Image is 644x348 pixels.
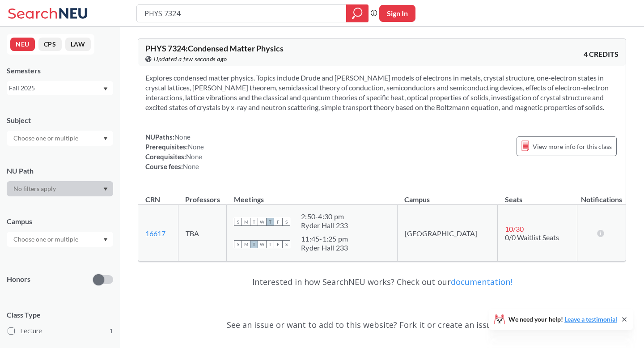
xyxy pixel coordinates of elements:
[7,181,113,196] div: Dropdown arrow
[505,233,559,242] span: 0/0 Waitlist Seats
[7,115,113,125] div: Subject
[505,225,524,233] span: 10 / 30
[266,218,274,226] span: T
[103,137,108,140] svg: Dropdown arrow
[138,312,626,338] div: See an issue or want to add to this website? Fork it or create an issue on .
[301,221,348,230] div: Ryder Hall 233
[7,81,113,95] div: Fall 2025Dropdown arrow
[250,218,258,226] span: T
[227,186,398,205] th: Meetings
[266,240,274,248] span: T
[533,141,612,152] span: View more info for this class
[145,73,619,112] section: Explores condensed matter physics. Topics include Drude and [PERSON_NAME] models of electrons in ...
[154,54,227,64] span: Updated a few seconds ago
[274,218,282,226] span: F
[282,218,290,226] span: S
[274,240,282,248] span: F
[188,143,204,151] span: None
[183,162,199,170] span: None
[8,325,113,337] label: Lecture
[9,234,84,245] input: Choose one or multiple
[258,240,266,248] span: W
[584,49,619,59] span: 4 CREDITS
[7,310,113,320] span: Class Type
[7,232,113,247] div: Dropdown arrow
[242,218,250,226] span: M
[234,218,242,226] span: S
[234,240,242,248] span: S
[451,276,512,287] a: documentation!
[301,212,348,221] div: 2:50 - 4:30 pm
[7,216,113,226] div: Campus
[9,133,84,144] input: Choose one or multiple
[258,218,266,226] span: W
[145,43,284,53] span: PHYS 7324 : Condensed Matter Physics
[577,186,626,205] th: Notifications
[145,132,204,171] div: NUPaths: Prerequisites: Corequisites: Course fees:
[103,238,108,242] svg: Dropdown arrow
[144,6,340,21] input: Class, professor, course number, "phrase"
[498,186,577,205] th: Seats
[110,326,113,336] span: 1
[65,38,91,51] button: LAW
[138,269,626,295] div: Interested in how SearchNEU works? Check out our
[250,240,258,248] span: T
[397,205,498,262] td: [GEOGRAPHIC_DATA]
[9,83,102,93] div: Fall 2025
[174,133,191,141] span: None
[242,240,250,248] span: M
[7,166,113,176] div: NU Path
[186,153,202,161] span: None
[7,131,113,146] div: Dropdown arrow
[352,7,363,20] svg: magnifying glass
[346,4,369,22] div: magnifying glass
[178,205,226,262] td: TBA
[178,186,226,205] th: Professors
[145,229,165,238] a: 16617
[145,195,160,204] div: CRN
[379,5,415,22] button: Sign In
[7,66,113,76] div: Semesters
[103,187,108,191] svg: Dropdown arrow
[10,38,35,51] button: NEU
[564,315,617,323] a: Leave a testimonial
[282,240,290,248] span: S
[301,234,348,243] div: 11:45 - 1:25 pm
[38,38,62,51] button: CPS
[508,316,617,323] span: We need your help!
[103,87,108,91] svg: Dropdown arrow
[397,186,498,205] th: Campus
[301,243,348,252] div: Ryder Hall 233
[7,274,30,284] p: Honors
